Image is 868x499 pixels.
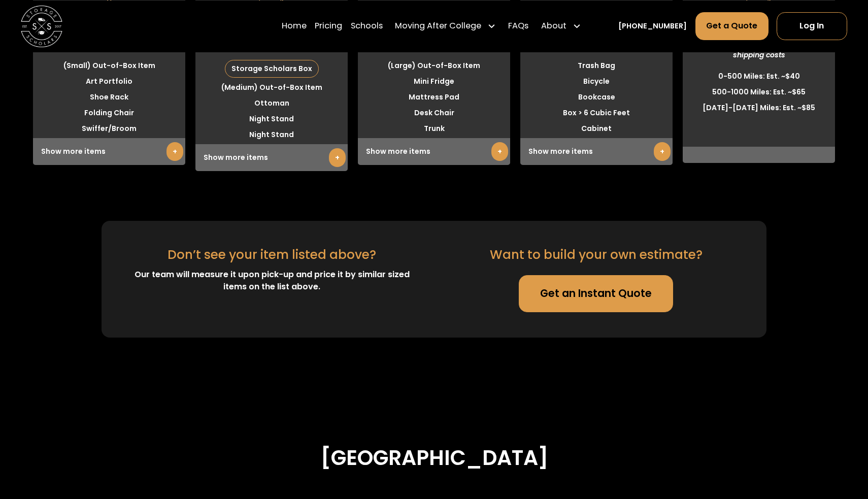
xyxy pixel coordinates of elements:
[33,74,185,89] li: Art Portfolio
[541,20,566,32] div: About
[195,144,348,171] div: Show more items
[683,84,835,100] li: 500-1000 Miles: Est. ~$65
[358,105,510,121] li: Desk Chair
[358,74,510,89] li: Mini Fridge
[21,5,62,47] a: home
[358,89,510,105] li: Mattress Pad
[520,138,673,165] div: Show more items
[358,138,510,165] div: Show more items
[358,121,510,137] li: Trunk
[195,111,348,127] li: Night Stand
[520,58,673,74] li: Trash Bag
[777,12,847,40] a: Log In
[520,89,673,105] li: Bookcase
[60,445,808,470] h3: [GEOGRAPHIC_DATA]
[282,12,307,41] a: Home
[490,246,703,264] div: Want to build your own estimate?
[358,58,510,74] li: (Large) Out-of-Box Item
[195,95,348,111] li: Ottoman
[654,142,671,161] a: +
[21,5,62,47] img: Storage Scholars main logo
[126,269,417,293] div: Our team will measure it upon pick-up and price it by similar sized items on the list above.
[351,12,383,41] a: Schools
[508,12,528,41] a: FAQs
[33,89,185,105] li: Shoe Rack
[195,127,348,143] li: Night Stand
[33,58,185,74] li: (Small) Out-of-Box Item
[618,20,687,31] a: [PHONE_NUMBER]
[520,105,673,121] li: Box > 6 Cubic Feet
[33,105,185,121] li: Folding Chair
[195,80,348,95] li: (Medium) Out-of-Box Item
[695,12,769,40] a: Get a Quote
[520,121,673,137] li: Cabinet
[315,12,342,41] a: Pricing
[391,12,500,41] div: Moving After College
[537,12,585,41] div: About
[225,60,318,77] div: Storage Scholars Box
[683,69,835,84] li: 0-500 Miles: Est. ~$40
[168,246,376,264] div: Don’t see your item listed above?
[33,121,185,137] li: Swiffer/Broom
[395,20,481,32] div: Moving After College
[519,275,673,313] a: Get an Instant Quote
[329,148,346,167] a: +
[683,100,835,116] li: [DATE]-[DATE] Miles: Est. ~$85
[491,142,508,161] a: +
[33,138,185,165] div: Show more items
[520,74,673,89] li: Bicycle
[166,142,183,161] a: +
